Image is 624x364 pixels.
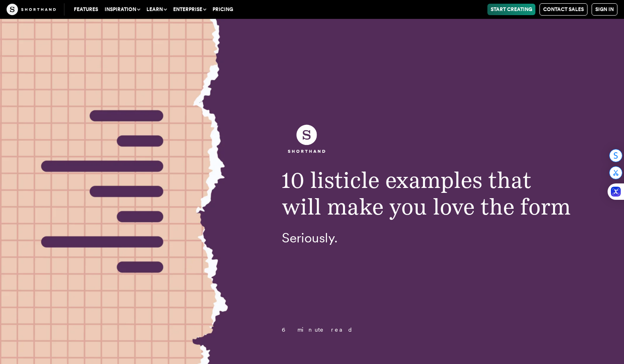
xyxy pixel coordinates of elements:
a: Contact Sales [539,3,587,16]
a: Pricing [209,4,236,15]
a: Sign in [592,3,617,16]
img: The Craft [7,4,56,15]
a: Features [71,4,101,15]
a: Start Creating [487,4,535,15]
p: 6 minute read [265,327,591,333]
button: Enterprise [170,4,209,15]
span: 10 listicle examples that will make you love the form [282,167,571,220]
span: Seriously. [282,230,338,246]
button: Inspiration [101,4,143,15]
button: Learn [143,4,170,15]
